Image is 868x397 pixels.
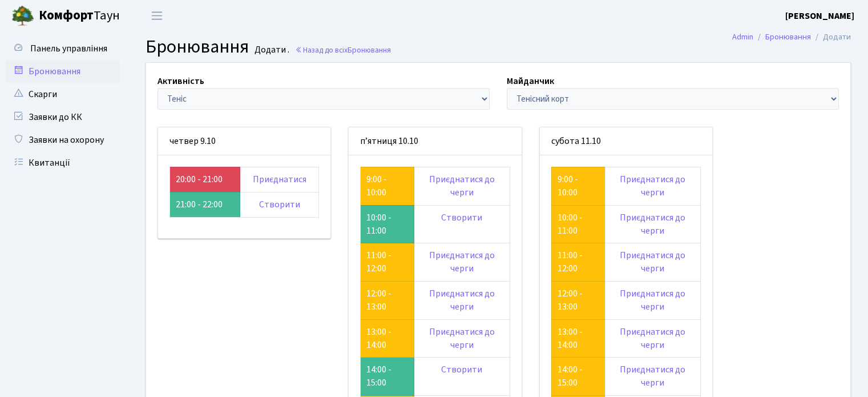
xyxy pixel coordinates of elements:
a: Приєднатися до черги [620,211,685,237]
a: Створити [441,211,482,224]
a: 12:00 - 13:00 [558,287,583,313]
a: Приєднатися до черги [429,173,495,199]
a: Квитанції [6,151,120,174]
a: 13:00 - 14:00 [558,326,583,351]
a: Створити [441,363,482,376]
a: Приєднатися до черги [429,249,495,275]
span: Панель управління [30,42,107,55]
span: Бронювання [348,45,391,55]
a: Бронювання [765,31,811,43]
a: [PERSON_NAME] [785,9,854,23]
a: Створити [259,198,300,211]
a: Заявки до КК [6,106,120,129]
a: Приєднатися [253,173,306,186]
div: четвер 9.10 [158,127,330,155]
label: Активність [158,74,204,88]
a: Приєднатися до черги [620,326,685,351]
a: Назад до всіхБронювання [295,45,391,55]
td: 10:00 - 11:00 [361,205,414,243]
li: Додати [811,31,851,43]
a: Приєднатися до черги [620,249,685,275]
b: Комфорт [39,6,94,25]
a: 9:00 - 10:00 [366,173,387,199]
td: 21:00 - 22:00 [170,192,240,217]
b: [PERSON_NAME] [785,10,854,22]
a: 20:00 - 21:00 [176,173,223,186]
a: Приєднатися до черги [429,287,495,313]
div: п’ятниця 10.10 [349,127,521,155]
td: 14:00 - 15:00 [361,358,414,396]
button: Переключити навігацію [143,6,171,25]
a: 11:00 - 12:00 [558,249,583,275]
span: Бронювання [146,34,249,60]
small: Додати . [252,45,289,55]
a: 9:00 - 10:00 [558,173,578,199]
img: logo.png [11,5,34,27]
a: 11:00 - 12:00 [366,249,391,275]
a: Admin [732,31,753,43]
label: Майданчик [507,74,554,88]
nav: breadcrumb [715,25,868,49]
a: Скарги [6,83,120,106]
a: Приєднатися до черги [620,173,685,199]
a: Приєднатися до черги [620,287,685,313]
a: Панель управління [6,37,120,60]
div: субота 11.10 [540,127,712,155]
a: 12:00 - 13:00 [366,287,391,313]
a: 14:00 - 15:00 [558,363,583,389]
a: Бронювання [6,60,120,83]
a: 10:00 - 11:00 [558,211,583,237]
a: 13:00 - 14:00 [366,326,391,351]
span: Таун [39,6,120,26]
a: Приєднатися до черги [620,363,685,389]
a: Заявки на охорону [6,129,120,151]
a: Приєднатися до черги [429,326,495,351]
